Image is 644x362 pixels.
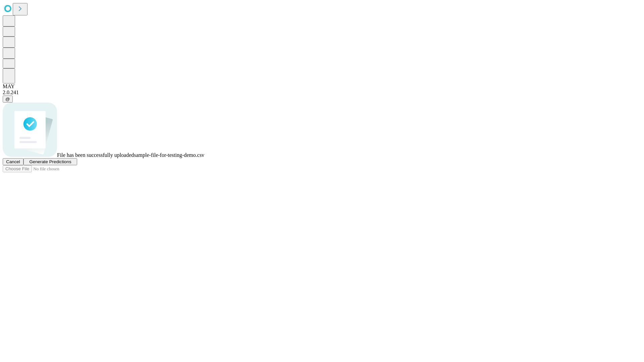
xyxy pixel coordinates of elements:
button: Cancel [3,158,23,165]
div: MAY [3,83,641,89]
span: File has been successfully uploaded [57,152,134,158]
span: Generate Predictions [29,159,71,164]
span: @ [5,97,10,102]
span: Cancel [6,159,20,164]
button: @ [3,96,13,103]
span: sample-file-for-testing-demo.csv [134,152,204,158]
button: Generate Predictions [23,158,77,165]
div: 2.0.241 [3,89,641,96]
